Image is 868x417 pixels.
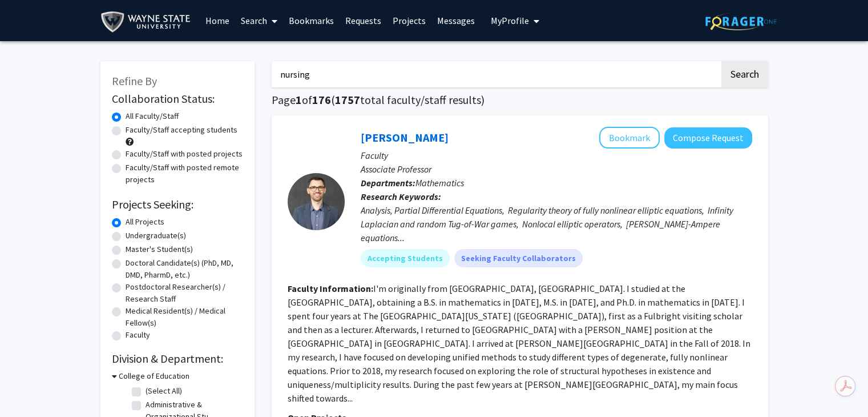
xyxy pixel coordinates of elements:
[361,249,450,267] mat-chip: Accepting Students
[705,13,777,30] img: ForagerOne Logo
[126,124,237,136] label: Faculty/Staff accepting students
[312,93,331,107] span: 176
[126,216,164,228] label: All Projects
[100,9,196,35] img: Wayne State University Logo
[112,92,243,106] h2: Collaboration Status:
[361,162,752,176] p: Associate Professor
[119,370,189,382] h3: College of Education
[387,1,431,41] a: Projects
[361,203,752,244] div: Analysis, Partial Differential Equations, Regularity theory of fully nonlinear elliptic equations...
[361,130,449,145] a: [PERSON_NAME]
[126,162,243,186] label: Faculty/Staff with posted remote projects
[721,61,768,87] button: Search
[126,110,179,122] label: All Faculty/Staff
[235,1,283,41] a: Search
[9,366,49,408] iframe: Chat
[126,230,186,242] label: Undergraduate(s)
[664,127,752,149] button: Compose Request to Fernando Charro
[431,1,481,41] a: Messages
[126,243,193,255] label: Master's Student(s)
[126,257,243,281] label: Doctoral Candidate(s) (PhD, MD, DMD, PharmD, etc.)
[361,149,752,162] p: Faculty
[361,191,441,202] b: Research Keywords:
[272,61,720,87] input: Search Keywords
[288,283,373,294] b: Faculty Information:
[112,198,243,211] h2: Projects Seeking:
[288,283,750,404] fg-read-more: I'm originally from [GEOGRAPHIC_DATA], [GEOGRAPHIC_DATA]. I studied at the [GEOGRAPHIC_DATA], obt...
[126,305,243,329] label: Medical Resident(s) / Medical Fellow(s)
[112,74,157,88] span: Refine By
[126,148,243,160] label: Faculty/Staff with posted projects
[112,352,243,366] h2: Division & Department:
[491,15,529,26] span: My Profile
[335,93,360,107] span: 1757
[415,177,464,189] span: Mathematics
[272,93,768,107] h1: Page of ( total faculty/staff results)
[126,281,243,305] label: Postdoctoral Researcher(s) / Research Staff
[340,1,387,41] a: Requests
[146,385,182,397] label: (Select All)
[283,1,340,41] a: Bookmarks
[296,93,302,107] span: 1
[454,249,583,267] mat-chip: Seeking Faculty Collaborators
[599,127,660,149] button: Add Fernando Charro to Bookmarks
[361,177,415,189] b: Departments:
[126,329,150,341] label: Faculty
[200,1,235,41] a: Home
